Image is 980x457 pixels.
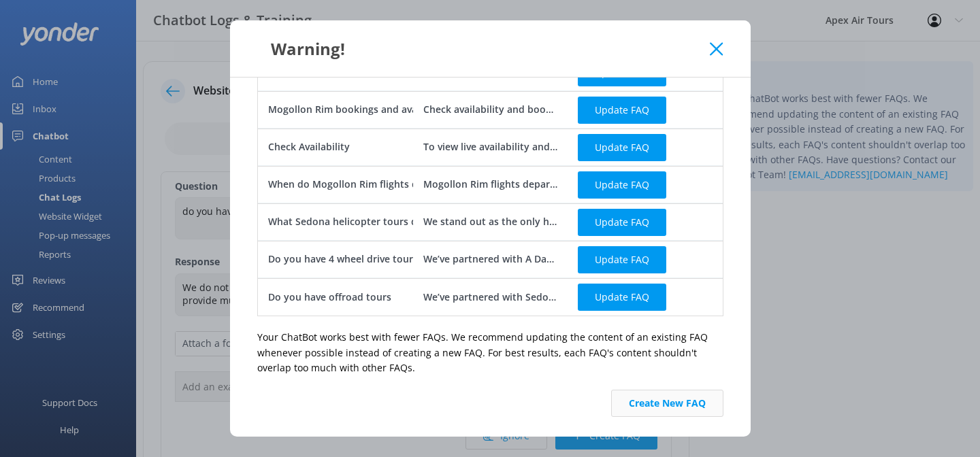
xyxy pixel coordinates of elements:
[268,215,469,230] div: What Sedona helicopter tours do you offer
[257,278,723,316] div: row
[578,284,666,311] button: Update FAQ
[578,134,666,161] button: Update FAQ
[268,140,350,155] div: Check Availability
[423,252,557,267] div: We’ve partnered with A Day in the West to offer thrilling Jeep tours through [PERSON_NAME]’s rugg...
[268,103,452,118] div: Mogollon Rim bookings and availability
[257,129,723,166] div: row
[257,166,723,203] div: row
[611,390,723,417] button: Create New FAQ
[423,177,557,192] div: Mogollon Rim flights depart every 10 minutes from 9:00 AM to sunset, offering plenty of chances t...
[257,37,710,60] div: Warning!
[423,103,557,118] div: Check availability and book your Mogollon Rim Day or Sunset flight online at [URL][DOMAIN_NAME].
[268,290,391,305] div: Do you have offroad tours
[257,91,723,129] div: row
[268,177,443,192] div: When do Mogollon Rim flights depart
[578,209,666,236] button: Update FAQ
[423,215,557,230] div: We stand out as the only helicopter tour company in [GEOGRAPHIC_DATA] with six forward-facing sea...
[257,330,723,375] p: Your ChatBot works best with fewer FAQs. We recommend updating the content of an existing FAQ whe...
[423,290,557,305] div: We’ve partnered with Sedona Offroad Adventures to offer exciting off-road tours. Take on the [PER...
[423,140,557,155] div: To view live availability and book your flight, click [URL][DOMAIN_NAME]
[257,241,723,278] div: row
[578,171,666,199] button: Update FAQ
[710,42,723,56] button: Close
[578,246,666,273] button: Update FAQ
[578,97,666,124] button: Update FAQ
[268,252,418,267] div: Do you have 4 wheel drive tours
[257,203,723,241] div: row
